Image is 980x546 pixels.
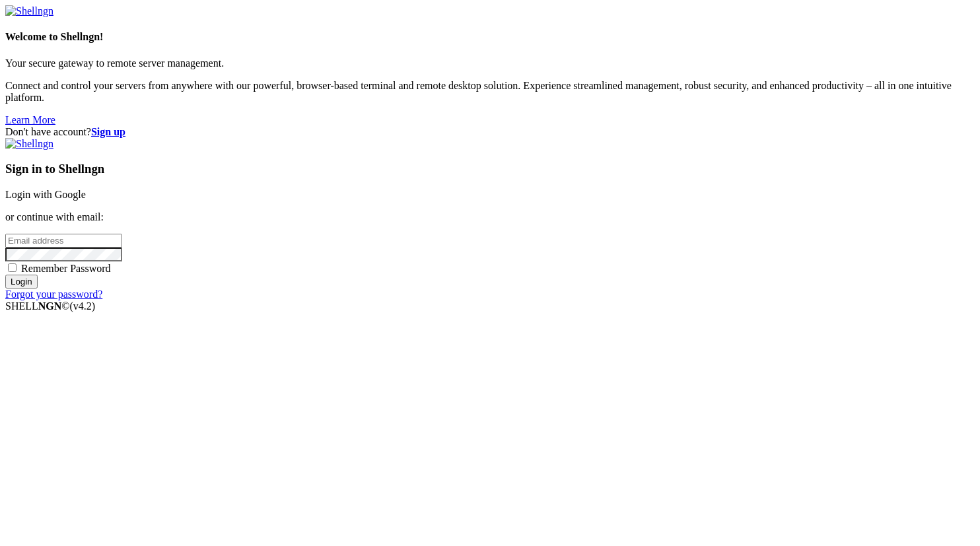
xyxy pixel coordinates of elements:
[21,263,111,274] span: Remember Password
[70,300,96,312] span: 4.2.0
[5,234,122,248] input: Email address
[5,80,975,104] p: Connect and control your servers from anywhere with our powerful, browser-based terminal and remo...
[91,126,125,137] a: Sign up
[5,211,975,223] p: or continue with email:
[8,263,17,272] input: Remember Password
[5,5,53,17] img: Shellngn
[5,114,55,125] a: Learn More
[5,289,102,300] a: Forgot your password?
[5,57,975,69] p: Your secure gateway to remote server management.
[5,126,975,138] div: Don't have account?
[5,31,975,43] h4: Welcome to Shellngn!
[38,300,62,312] b: NGN
[5,189,86,200] a: Login with Google
[5,138,53,150] img: Shellngn
[5,300,95,312] span: SHELL ©
[5,275,38,289] input: Login
[5,162,975,176] h3: Sign in to Shellngn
